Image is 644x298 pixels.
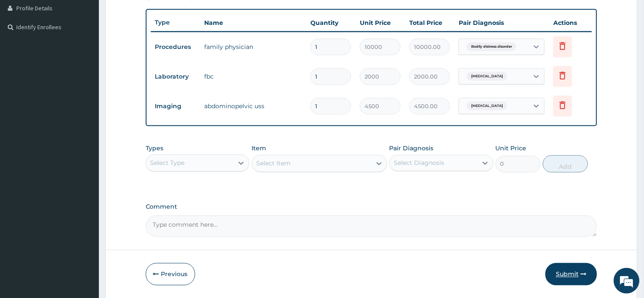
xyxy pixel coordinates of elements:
[50,92,119,179] span: We're online!
[252,144,267,153] label: Item
[356,14,405,31] th: Unit Price
[394,159,445,167] div: Select Diagnosis
[45,48,144,59] div: Chat with us now
[405,14,454,31] th: Total Price
[467,43,516,51] span: Bodily distress disorder
[151,39,200,55] td: Procedures
[200,68,307,85] td: fbc
[549,14,592,31] th: Actions
[150,159,185,167] div: Select Type
[200,38,307,55] td: family physician
[200,97,307,115] td: abdominopelvic uss
[454,14,549,31] th: Pair Diagnosis
[543,155,588,173] button: Add
[151,69,200,85] td: Laboratory
[389,144,434,153] label: Pair Diagnosis
[146,263,195,286] button: Previous
[151,15,200,30] th: Type
[16,43,35,64] img: d_794563401_company_1708531726252_794563401
[200,14,307,31] th: Name
[467,72,507,81] span: [MEDICAL_DATA]
[151,98,200,114] td: Imaging
[467,102,507,110] span: [MEDICAL_DATA]
[141,4,162,25] div: Minimize live chat window
[146,204,598,211] label: Comment
[146,145,164,152] label: Types
[306,14,356,31] th: Quantity
[4,203,164,233] textarea: Type your message and hit 'Enter'
[496,144,527,153] label: Unit Price
[546,263,597,286] button: Submit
